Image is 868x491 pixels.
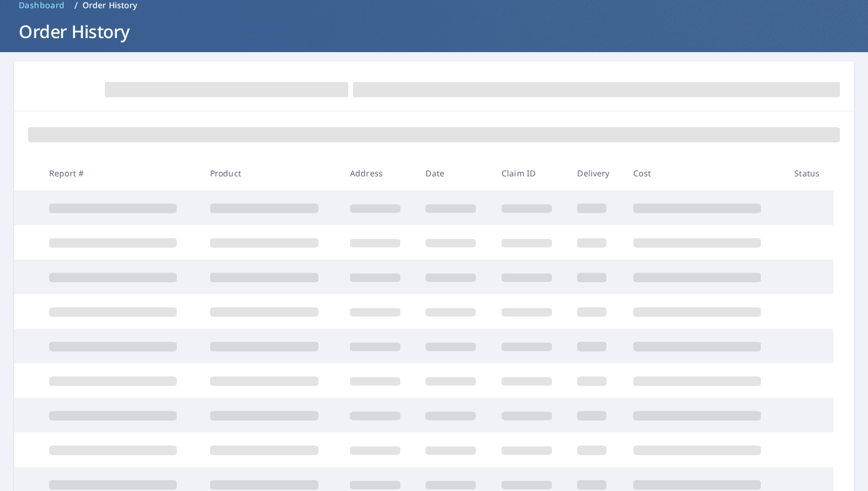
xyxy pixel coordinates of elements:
h1: Order History [14,19,854,43]
th: Status [785,156,833,190]
th: Date [416,156,492,190]
th: Address [341,156,416,190]
th: Product [201,156,341,190]
th: Claim ID [492,156,568,190]
th: Cost [624,156,785,190]
th: Report # [40,156,201,190]
th: Delivery [568,156,624,190]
